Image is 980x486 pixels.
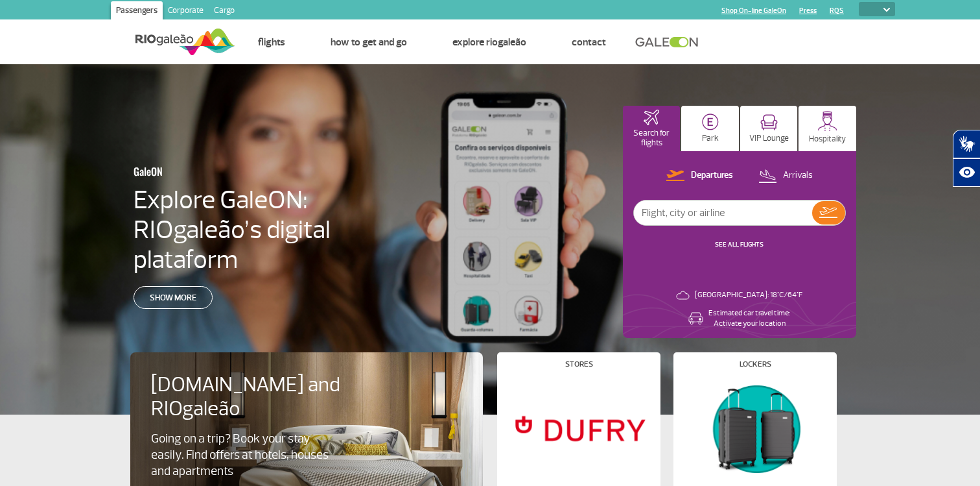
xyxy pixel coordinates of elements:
h4: Stores [565,361,593,368]
a: Shop On-line GaleOn [721,6,786,15]
a: Show more [134,286,213,309]
img: airplaneHomeActive.svg [644,110,659,125]
button: Departures [662,167,737,184]
img: Stores [508,378,649,478]
a: RQS [830,6,844,15]
button: VIP Lounge [740,106,798,151]
p: Departures [691,169,733,182]
h4: Explore GaleON: RIOgaleão’s digital plataform [134,185,414,274]
img: Lockers [684,378,826,478]
a: SEE ALL FLIGHTS [715,240,764,249]
a: Contact [572,36,606,49]
button: Abrir tradutor de língua de sinais. [953,130,980,158]
a: Passengers [111,1,163,22]
p: VIP Lounge [749,134,789,143]
input: Flight, city or airline [634,200,812,225]
button: Hospitality [799,106,856,151]
button: Arrivals [754,167,817,184]
p: Going on a trip? Book your stay easily. Find offers at hotels, houses and apartments [151,431,335,480]
p: Arrivals [783,169,813,182]
a: [DOMAIN_NAME] and RIOgaleãoGoing on a trip? Book your stay easily. Find offers at hotels, houses ... [151,373,462,480]
a: Corporate [163,1,209,22]
h3: GaleON [134,158,350,185]
img: vipRoom.svg [760,114,778,130]
a: Flights [258,36,285,49]
p: Park [702,134,719,143]
h4: Lockers [740,361,771,368]
button: Abrir recursos assistivos. [953,158,980,187]
img: carParkingHome.svg [702,114,719,130]
p: Estimated car travel time: Activate your location [708,308,790,329]
a: Cargo [209,1,240,22]
button: Park [681,106,739,151]
a: Explore RIOgaleão [452,36,526,49]
a: How to get and go [331,36,407,49]
p: [GEOGRAPHIC_DATA]: 18°C/64°F [695,290,802,300]
div: Plugin de acessibilidade da Hand Talk. [953,130,980,187]
p: Search for flights [629,128,674,148]
p: Hospitality [809,134,846,144]
a: Press [799,6,817,15]
h4: [DOMAIN_NAME] and RIOgaleão [151,373,357,421]
img: hospitality.svg [817,111,837,131]
button: SEE ALL FLIGHTS [711,239,767,250]
button: Search for flights [623,106,681,151]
